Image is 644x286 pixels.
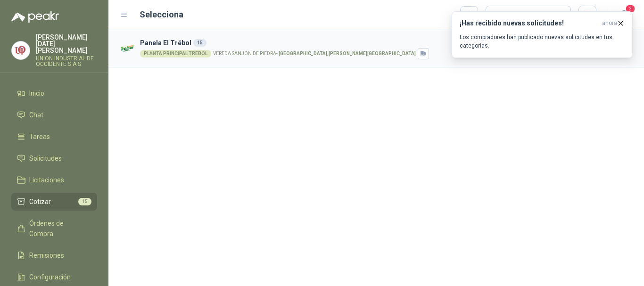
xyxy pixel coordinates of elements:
span: ahora [602,19,617,27]
h3: ¡Has recibido nuevas solicitudes! [460,19,598,27]
img: Company Logo [120,41,136,57]
img: Company Logo [12,41,30,59]
span: Remisiones [29,250,64,261]
span: 15 [78,198,91,205]
a: Tareas [11,128,97,146]
button: ¡Has recibido nuevas solicitudes!ahora Los compradores han publicado nuevas solicitudes en tus ca... [452,11,633,58]
button: 2 [616,7,633,24]
a: Chat [11,106,97,124]
span: Solicitudes [29,153,62,163]
p: VEREDA SANJON DE PIEDRA - [213,51,416,56]
a: Inicio [11,84,97,102]
h3: Panela El Trébol [140,38,562,48]
span: Cotizar [29,196,51,207]
a: Cotizar15 [11,193,97,211]
button: Cargar cotizaciones [486,6,571,25]
span: Chat [29,110,43,120]
a: Remisiones [11,246,97,264]
img: Logo peakr [11,11,59,23]
p: UNION INDUSTRIAL DE OCCIDENTE S.A.S. [36,56,97,67]
a: Licitaciones [11,171,97,189]
h2: Selecciona [140,8,183,21]
p: Los compradores han publicado nuevas solicitudes en tus categorías. [460,33,625,50]
a: Solicitudes [11,149,97,167]
span: Tareas [29,131,50,142]
strong: [GEOGRAPHIC_DATA] , [PERSON_NAME][GEOGRAPHIC_DATA] [279,51,416,56]
span: Configuración [29,272,71,282]
span: Órdenes de Compra [29,218,88,239]
div: 15 [193,39,206,47]
p: [PERSON_NAME][DATE] [PERSON_NAME] [36,34,97,54]
span: Licitaciones [29,175,64,185]
span: Inicio [29,88,44,98]
a: Órdenes de Compra [11,214,97,243]
span: 2 [625,4,636,13]
div: PLANTA PRINCIPAL TREBOL [140,50,211,57]
a: Configuración [11,268,97,286]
